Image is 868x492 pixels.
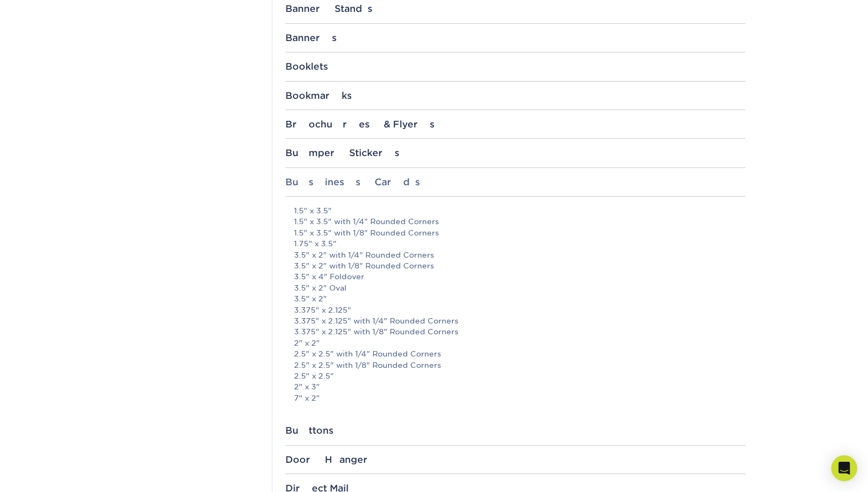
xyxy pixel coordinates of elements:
[294,284,346,292] a: 3.5" x 2" Oval
[294,372,334,380] a: 2.5" x 2.5"
[294,306,351,314] a: 3.375" x 2.125"
[294,228,439,237] a: 1.5" x 3.5" with 1/8" Rounded Corners
[285,90,745,101] div: Bookmarks
[285,425,745,436] div: Buttons
[285,61,745,72] div: Booklets
[294,316,458,325] a: 3.375" x 2.125" with 1/4" Rounded Corners
[294,361,441,369] a: 2.5" x 2.5" with 1/8" Rounded Corners
[831,455,857,481] div: Open Intercom Messenger
[294,339,320,347] a: 2" x 2"
[294,239,337,248] a: 1.75" x 3.5"
[294,261,434,270] a: 3.5" x 2" with 1/8" Rounded Corners
[294,272,364,281] a: 3.5" x 4" Foldover
[285,3,745,14] div: Banner Stands
[294,394,320,402] a: 7" x 2"
[285,32,745,43] div: Banners
[294,327,458,336] a: 3.375" x 2.125" with 1/8" Rounded Corners
[285,177,745,187] div: Business Cards
[294,206,332,215] a: 1.5" x 3.5"
[294,294,327,303] a: 3.5" x 2"
[294,349,441,358] a: 2.5" x 2.5" with 1/4" Rounded Corners
[294,382,320,391] a: 2" x 3"
[285,147,745,158] div: Bumper Stickers
[285,454,745,465] div: Door Hanger
[294,217,439,226] a: 1.5" x 3.5" with 1/4" Rounded Corners
[294,251,434,259] a: 3.5" x 2" with 1/4" Rounded Corners
[285,119,745,130] div: Brochures & Flyers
